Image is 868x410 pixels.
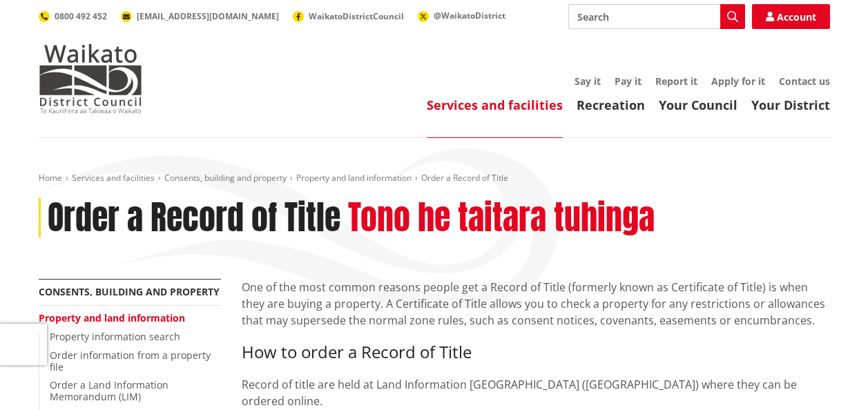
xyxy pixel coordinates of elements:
input: Search input [568,4,745,29]
span: [EMAIL_ADDRESS][DOMAIN_NAME] [137,10,279,22]
span: Order a Record of Title [421,172,508,184]
a: [EMAIL_ADDRESS][DOMAIN_NAME] [121,10,279,22]
a: Services and facilities [427,97,563,113]
nav: breadcrumb [39,173,830,184]
p: One of the most common reasons people get a Record of Title (formerly known as Certificate of Tit... [242,279,830,329]
a: 0800 492 452 [39,10,107,22]
a: Property and land information [296,172,412,184]
h1: Order a Record of Title [48,198,340,238]
a: Order a Land Information Memorandum (LIM) [50,378,168,403]
a: Say it [575,75,601,88]
a: Contact us [779,75,830,88]
a: Consents, building and property [39,285,220,298]
a: Services and facilities [72,172,155,184]
a: Consents, building and property [164,172,287,184]
a: @WaikatoDistrict [418,10,505,21]
a: Report it [655,75,697,88]
a: Your District [751,97,830,113]
h2: Tono he taitara tuhinga [348,198,655,238]
a: Account [752,4,830,29]
span: 0800 492 452 [55,10,107,22]
a: Order information from a property file [50,349,211,373]
a: Apply for it [711,75,765,88]
a: Your Council [659,97,737,113]
h3: How to order a Record of Title [242,342,830,362]
a: Property information search [50,330,180,343]
img: Waikato District Council - Te Kaunihera aa Takiwaa o Waikato [39,44,142,113]
a: Pay it [615,75,642,88]
p: Record of title are held at Land Information [GEOGRAPHIC_DATA] ([GEOGRAPHIC_DATA]) where they can... [242,376,830,409]
span: @WaikatoDistrict [434,10,505,21]
span: WaikatoDistrictCouncil [309,10,404,22]
a: Recreation [577,97,645,113]
a: Property and land information [39,311,185,324]
a: Home [39,172,62,184]
a: WaikatoDistrictCouncil [293,10,404,22]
